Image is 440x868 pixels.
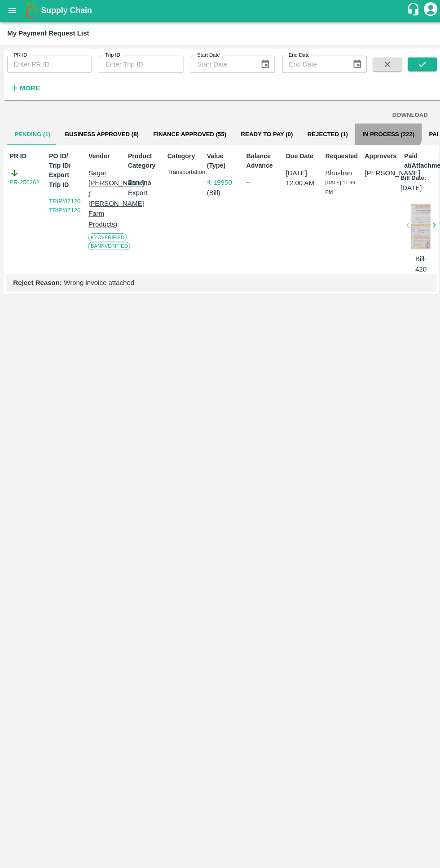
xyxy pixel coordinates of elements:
a: PR-256262 [9,177,39,186]
p: Product Category [126,150,158,169]
span: [DATE] 11:49 PM [321,178,351,193]
input: Start Date [188,56,250,73]
p: Value (Type) [204,150,236,169]
span: KYC Verified [87,231,125,239]
div: customer-support [401,3,417,19]
label: Start Date [194,52,217,59]
button: Ready To Pay (0) [230,123,296,144]
b: Reject Reason: [13,276,61,284]
label: End Date [285,52,305,59]
span: Bank Verified [87,240,128,248]
div: My Payment Request List [7,28,88,40]
label: Trip ID [104,52,119,59]
button: Rejected (1) [296,123,351,144]
input: Enter Trip ID [97,56,180,73]
p: Transportation [165,167,197,175]
p: Wrong invoice attached [13,275,423,285]
label: PR ID [13,52,27,59]
input: End Date [278,56,340,73]
button: In Process (222) [350,123,416,144]
p: Requested [321,150,353,160]
p: PR ID [9,150,41,160]
p: Paid at/Attachments [399,150,431,169]
img: logo [22,2,40,20]
p: Vendor [87,150,119,160]
p: Bill Date: [395,173,420,181]
p: Sagar [PERSON_NAME] ( [PERSON_NAME] Farm Products) [87,167,119,227]
p: Approvers [360,150,392,160]
p: [DATE] [395,181,416,191]
button: DOWNLOAD [383,107,426,123]
button: Business Approved (8) [57,123,144,144]
p: [DATE] 12:00 AM [282,167,314,187]
a: TRIP/87120 TRIP/87120 [48,196,79,212]
p: Bhushan [321,167,353,177]
div: -- [243,176,275,185]
p: Due Date [282,150,314,160]
p: Category [165,150,197,160]
p: Balance Advance [243,150,275,169]
p: Bill-420 [406,251,425,272]
button: open drawer [2,1,22,22]
div: account of current user [417,2,433,21]
button: Choose date [344,56,361,73]
b: Supply Chain [40,7,91,16]
button: Pending (1) [7,123,57,144]
p: ( Bill ) [204,186,236,196]
button: Finance Approved (55) [144,123,231,144]
button: Choose date [253,56,270,73]
strong: More [19,84,40,91]
input: Enter PR ID [7,56,90,73]
p: Banana Export [126,176,158,196]
p: [PERSON_NAME] [360,167,392,177]
p: ₹ 19950 [204,176,236,186]
a: Supply Chain [40,5,401,18]
p: PO ID/ Trip ID/ Export Trip ID [48,150,80,188]
button: More [7,80,42,95]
